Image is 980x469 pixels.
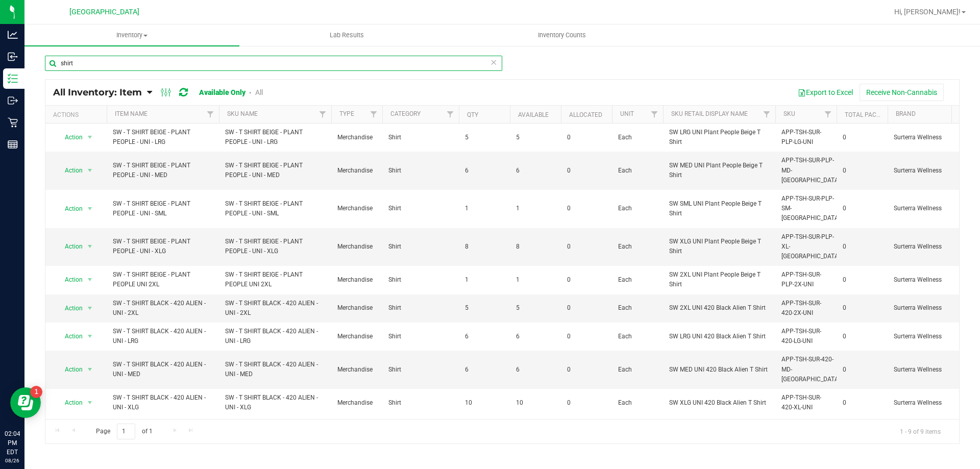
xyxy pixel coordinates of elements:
[53,87,147,98] a: All Inventory: Item
[388,275,453,285] span: Shirt
[8,73,18,84] inline-svg: Inventory
[669,128,769,147] span: SW LRG UNI Plant People Beige T Shirt
[516,332,555,341] span: 6
[388,303,453,313] span: Shirt
[113,161,213,180] span: SW - T SHIRT BEIGE - PLANT PEOPLE - UNI - MED
[669,332,769,341] span: SW LRG UNI 420 Black Alien T Shirt
[113,327,213,346] span: SW - T SHIRT BLACK - 420 ALIEN - UNI - LRG
[84,130,96,144] span: select
[669,161,769,180] span: SW MED UNI Plant People Beige T Shirt
[337,204,376,213] span: Merchandise
[843,204,881,213] span: 0
[337,275,376,285] span: Merchandise
[53,87,142,98] span: All Inventory: Item
[947,106,964,123] a: Filter
[225,360,325,379] span: SW - T SHIRT BLACK - 420 ALIEN - UNI - MED
[365,106,382,123] a: Filter
[69,8,139,16] span: [GEOGRAPHIC_DATA]
[337,398,376,408] span: Merchandise
[894,398,958,408] span: Surterra Wellness
[860,84,944,101] button: Receive Non-Cannabis
[516,242,555,252] span: 8
[843,303,881,313] span: 0
[84,163,96,178] span: select
[669,365,769,375] span: SW MED UNI 420 Black Alien T Shirt
[388,398,453,408] span: Shirt
[8,139,18,150] inline-svg: Reports
[490,56,497,69] span: Clear
[465,133,504,142] span: 5
[113,360,213,379] span: SW - T SHIRT BLACK - 420 ALIEN - UNI - MED
[45,56,502,71] input: Search Item Name, Retail Display Name, SKU, Part Number...
[516,275,555,285] span: 1
[843,242,881,252] span: 0
[225,199,325,218] span: SW - T SHIRT BEIGE - PLANT PEOPLE - UNI - SML
[56,396,83,410] span: Action
[337,365,376,375] span: Merchandise
[894,166,958,176] span: Surterra Wellness
[894,332,958,341] span: Surterra Wellness
[8,95,18,106] inline-svg: Outbound
[618,133,657,142] span: Each
[8,117,18,128] inline-svg: Retail
[465,365,504,375] span: 6
[316,31,378,40] span: Lab Results
[84,396,96,410] span: select
[467,111,478,118] a: Qty
[225,270,325,289] span: SW - T SHIRT BEIGE - PLANT PEOPLE UNI 2XL
[618,204,657,213] span: Each
[337,166,376,176] span: Merchandise
[113,199,213,218] span: SW - T SHIRT BEIGE - PLANT PEOPLE - UNI - SML
[843,365,881,375] span: 0
[8,52,18,62] inline-svg: Inbound
[465,275,504,285] span: 1
[388,365,453,375] span: Shirt
[56,301,83,315] span: Action
[84,202,96,216] span: select
[337,303,376,313] span: Merchandise
[8,30,18,40] inline-svg: Analytics
[894,242,958,252] span: Surterra Wellness
[567,332,606,341] span: 0
[758,106,775,123] a: Filter
[516,398,555,408] span: 10
[567,204,606,213] span: 0
[843,133,881,142] span: 0
[113,393,213,412] span: SW - T SHIRT BLACK - 420 ALIEN - UNI - XLG
[783,110,795,117] a: SKU
[781,299,830,318] span: APP-TSH-SUR-420-2X-UNI
[388,133,453,142] span: Shirt
[465,332,504,341] span: 6
[84,329,96,343] span: select
[516,365,555,375] span: 6
[225,128,325,147] span: SW - T SHIRT BEIGE - PLANT PEOPLE - UNI - LRG
[669,199,769,218] span: SW SML UNI Plant People Beige T Shirt
[518,111,549,118] a: Available
[516,204,555,213] span: 1
[845,111,896,118] a: Total Packages
[646,106,663,123] a: Filter
[113,299,213,318] span: SW - T SHIRT BLACK - 420 ALIEN - UNI - 2XL
[892,424,949,439] span: 1 - 9 of 9 items
[843,275,881,285] span: 0
[669,398,769,408] span: SW XLG UNI 420 Black Alien T Shirt
[255,88,263,96] a: All
[618,303,657,313] span: Each
[567,398,606,408] span: 0
[567,275,606,285] span: 0
[84,301,96,315] span: select
[84,239,96,254] span: select
[791,84,860,101] button: Export to Excel
[465,166,504,176] span: 6
[337,242,376,252] span: Merchandise
[618,332,657,341] span: Each
[225,299,325,318] span: SW - T SHIRT BLACK - 420 ALIEN - UNI - 2XL
[618,365,657,375] span: Each
[390,110,421,117] a: Category
[84,273,96,287] span: select
[113,270,213,289] span: SW - T SHIRT BEIGE - PLANT PEOPLE UNI 2XL
[56,130,83,144] span: Action
[225,327,325,346] span: SW - T SHIRT BLACK - 420 ALIEN - UNI - LRG
[465,398,504,408] span: 10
